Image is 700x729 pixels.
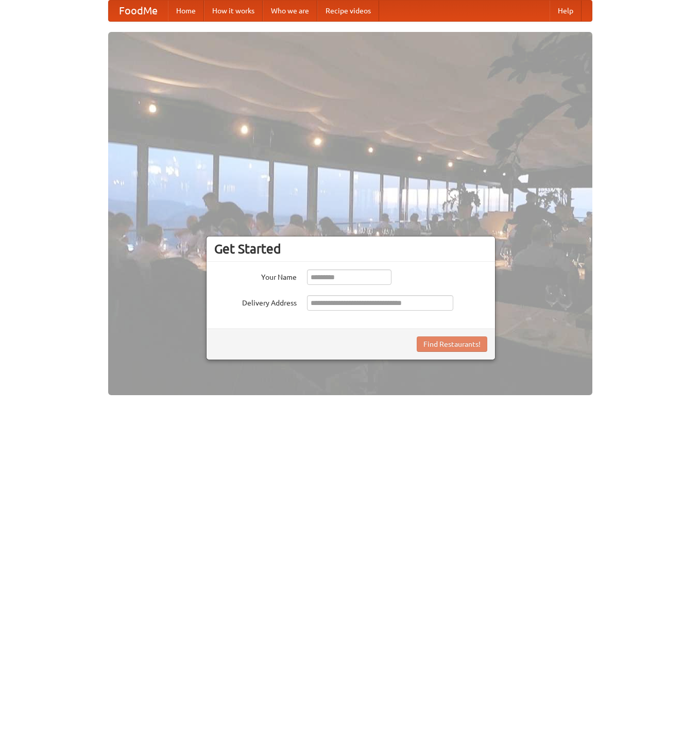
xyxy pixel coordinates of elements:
[550,1,582,21] a: Help
[168,1,204,21] a: Home
[214,241,487,257] h3: Get Started
[109,1,168,21] a: FoodMe
[417,336,487,352] button: Find Restaurants!
[263,1,317,21] a: Who we are
[317,1,379,21] a: Recipe videos
[204,1,263,21] a: How it works
[214,269,297,282] label: Your Name
[214,295,297,308] label: Delivery Address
